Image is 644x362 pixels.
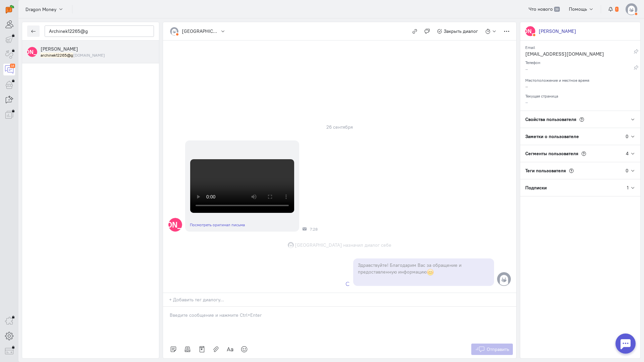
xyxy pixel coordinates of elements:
[41,52,105,58] small: archinek12265@gmail.com
[626,150,629,157] div: 4
[525,66,634,74] div: –
[520,128,626,145] div: Заметки о пользователе
[525,83,528,89] span: –
[41,46,78,52] span: Евгений Арчинеков
[525,168,566,174] span: Теги пользователя
[554,7,560,12] span: 39
[626,167,629,174] div: 0
[487,346,509,352] span: Отправить
[433,25,482,37] button: Закрыть диалог
[471,344,513,355] button: Отправить
[525,116,576,122] span: Свойства пользователя
[166,25,229,37] button: [GEOGRAPHIC_DATA]
[170,27,178,36] img: default-v4.png
[145,220,206,229] text: [PERSON_NAME]
[6,5,14,13] img: carrot-quest.svg
[525,51,634,59] div: [EMAIL_ADDRESS][DOMAIN_NAME]
[3,64,15,75] a: 18
[323,122,356,132] div: 26 сентября
[525,58,540,65] small: Телефон
[569,6,587,12] span: Помощь
[10,48,54,55] text: [PERSON_NAME]
[10,64,15,68] div: 18
[529,6,553,12] span: Что нового
[303,227,307,231] div: Почта
[525,43,535,50] small: Email
[41,53,73,58] mark: archinek12265@g
[525,99,528,105] span: –
[45,25,154,37] input: Поиск по имени, почте, телефону
[626,133,629,140] div: 0
[539,28,576,35] div: [PERSON_NAME]
[525,76,635,83] div: Местоположение и местное время
[182,28,219,35] div: [GEOGRAPHIC_DATA]
[525,150,578,157] span: Сегменты пользователя
[604,3,622,15] button: 1
[25,6,56,13] span: Dragon Money
[22,3,67,15] button: Dragon Money
[520,179,627,196] div: Подписки
[310,227,318,232] span: 7:28
[626,3,637,15] img: default-v4.png
[295,242,342,248] span: [GEOGRAPHIC_DATA]
[525,92,635,99] div: Текущая страница
[190,222,245,227] a: Посмотреть оригинал письма
[508,27,552,35] text: [PERSON_NAME]
[444,28,478,34] span: Закрыть диалог
[627,184,629,191] div: 1
[525,3,563,15] a: Что нового 39
[615,7,619,12] span: 1
[565,3,598,15] button: Помощь
[343,242,391,248] span: назначил диалог себе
